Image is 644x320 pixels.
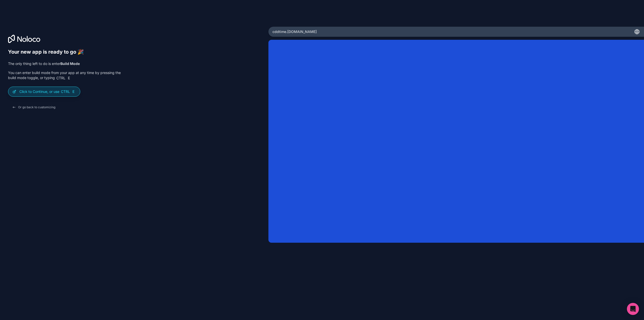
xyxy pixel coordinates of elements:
[71,90,75,94] span: E
[8,61,121,66] p: The only thing left to do is enter
[19,89,76,94] p: Click to Continue, or use
[56,76,66,80] span: Ctrl
[627,303,639,315] div: Open Intercom Messenger
[60,89,70,94] span: Ctrl
[8,49,121,55] h6: Your new app is ready to go 🎉
[268,40,644,243] iframe: App Preview
[67,76,71,80] span: E
[8,103,59,112] button: Or go back to customizing
[60,61,80,66] strong: Build Mode
[272,29,317,34] span: cddtime .[DOMAIN_NAME]
[8,70,121,81] p: You can enter build mode from your app at any time by pressing the build mode toggle, or typing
